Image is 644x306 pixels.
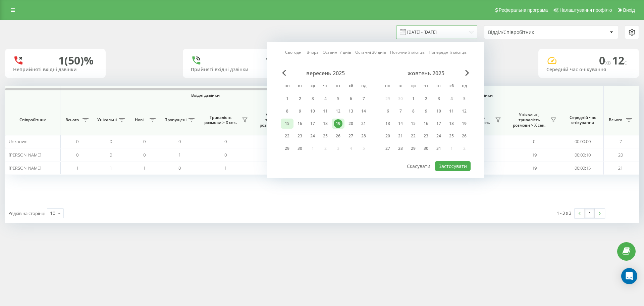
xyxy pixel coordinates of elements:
[447,119,456,128] div: 18
[296,94,304,103] div: 2
[460,132,469,140] div: 26
[599,53,612,68] span: 0
[321,132,330,140] div: 25
[435,161,471,171] button: Застосувати
[459,81,469,91] abbr: неділя
[618,152,623,158] span: 20
[344,131,357,141] div: сб 27 вер 2025 р.
[510,112,548,128] span: Унікальні, тривалість розмови > Х сек.
[357,94,370,104] div: нд 7 вер 2025 р.
[306,119,319,129] div: ср 17 вер 2025 р.
[308,107,317,116] div: 10
[567,115,598,125] span: Середній час очікування
[319,94,332,104] div: чт 4 вер 2025 р.
[394,119,407,129] div: вт 14 жовт 2025 р.
[421,81,431,91] abbr: четвер
[78,93,333,98] span: Вхідні дзвінки
[332,131,344,141] div: пт 26 вер 2025 р.
[447,107,456,116] div: 11
[307,49,319,55] a: Вчора
[76,138,78,144] span: 0
[446,81,457,91] abbr: субота
[359,119,368,128] div: 21
[320,81,330,91] abbr: четвер
[458,106,471,116] div: нд 12 жовт 2025 р.
[445,106,458,116] div: сб 11 жовт 2025 р.
[306,131,319,141] div: ср 24 вер 2025 р.
[143,152,146,158] span: 0
[395,81,406,91] abbr: вівторок
[434,107,443,116] div: 10
[409,107,418,116] div: 8
[346,107,355,116] div: 13
[445,119,458,129] div: сб 18 жовт 2025 р.
[282,81,292,91] abbr: понеділок
[390,49,425,55] a: Поточний місяць
[306,94,319,104] div: ср 3 вер 2025 р.
[381,106,394,116] div: пн 6 жовт 2025 р.
[621,268,637,284] div: Open Intercom Messenger
[334,107,342,116] div: 12
[110,152,112,158] span: 0
[460,119,469,128] div: 19
[334,132,342,140] div: 26
[131,117,148,123] span: Нові
[357,119,370,129] div: нд 21 вер 2025 р.
[58,54,94,67] div: 1 (50)%
[357,106,370,116] div: нд 14 вер 2025 р.
[333,81,343,91] abbr: п’ятниця
[334,119,342,128] div: 19
[422,144,430,153] div: 30
[407,119,420,129] div: ср 15 жовт 2025 р.
[465,70,469,76] span: Next Month
[332,94,344,104] div: пт 5 вер 2025 р.
[281,106,293,116] div: пн 8 вер 2025 р.
[381,143,394,154] div: пн 27 жовт 2025 р.
[562,135,604,148] td: 00:00:00
[110,138,112,144] span: 0
[143,138,146,144] span: 0
[11,117,54,123] span: Співробітник
[283,94,291,103] div: 1
[257,112,295,128] span: Унікальні, тривалість розмови > Х сек.
[447,132,456,140] div: 25
[295,81,305,91] abbr: вівторок
[143,165,146,171] span: 1
[383,119,392,128] div: 13
[296,132,304,140] div: 23
[359,81,369,91] abbr: неділя
[346,81,356,91] abbr: субота
[283,119,291,128] div: 15
[13,67,98,73] div: Неприйняті вхідні дзвінки
[224,138,227,144] span: 0
[420,106,432,116] div: чт 9 жовт 2025 р.
[434,119,443,128] div: 17
[420,119,432,129] div: чт 16 жовт 2025 р.
[557,210,571,216] div: 1 - 3 з 3
[308,119,317,128] div: 17
[458,119,471,129] div: нд 19 жовт 2025 р.
[344,106,357,116] div: сб 13 вер 2025 р.
[432,119,445,129] div: пт 17 жовт 2025 р.
[344,94,357,104] div: сб 6 вер 2025 р.
[420,94,432,104] div: чт 2 жовт 2025 р.
[283,132,291,140] div: 22
[191,67,275,73] div: Прийняті вхідні дзвінки
[308,132,317,140] div: 24
[429,49,467,55] a: Попередній місяць
[319,119,332,129] div: чт 18 вер 2025 р.
[396,119,405,128] div: 14
[620,138,622,144] span: 7
[178,138,181,144] span: 0
[265,54,271,67] div: 1
[403,161,434,171] button: Скасувати
[178,152,181,158] span: 1
[332,119,344,129] div: пт 19 вер 2025 р.
[224,152,227,158] span: 0
[532,165,537,171] span: 19
[396,144,405,153] div: 28
[76,152,78,158] span: 0
[383,107,392,116] div: 6
[64,117,80,123] span: Всього
[434,94,443,103] div: 3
